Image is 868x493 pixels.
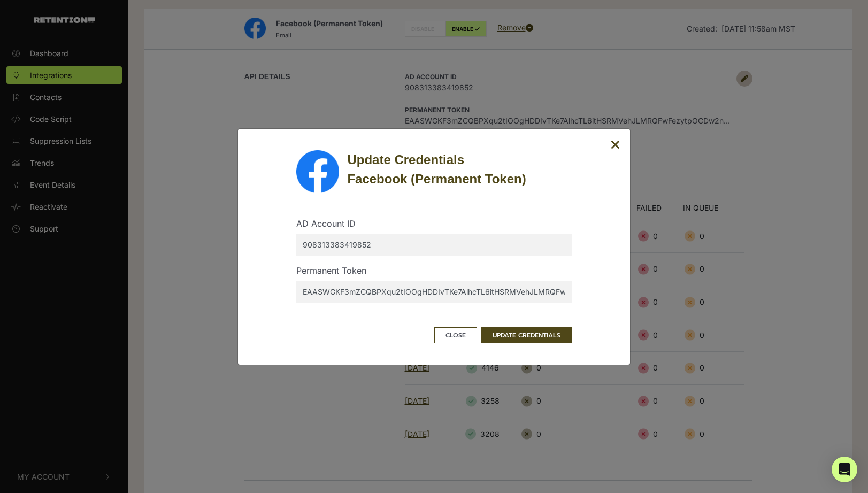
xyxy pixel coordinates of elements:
input: [AD Account ID] [296,234,571,256]
button: UPDATE CREDENTIALS [481,327,572,343]
img: Facebook (Permanent Token) [296,150,339,193]
label: AD Account ID [296,217,356,230]
div: Update Credentials [347,150,571,189]
strong: Facebook (Permanent Token) [347,172,526,186]
div: Open Intercom Messenger [832,457,857,482]
label: Permanent Token [296,264,366,277]
input: [Permanent Token] [296,281,571,303]
button: Close [611,138,620,152]
button: Close [434,327,477,343]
